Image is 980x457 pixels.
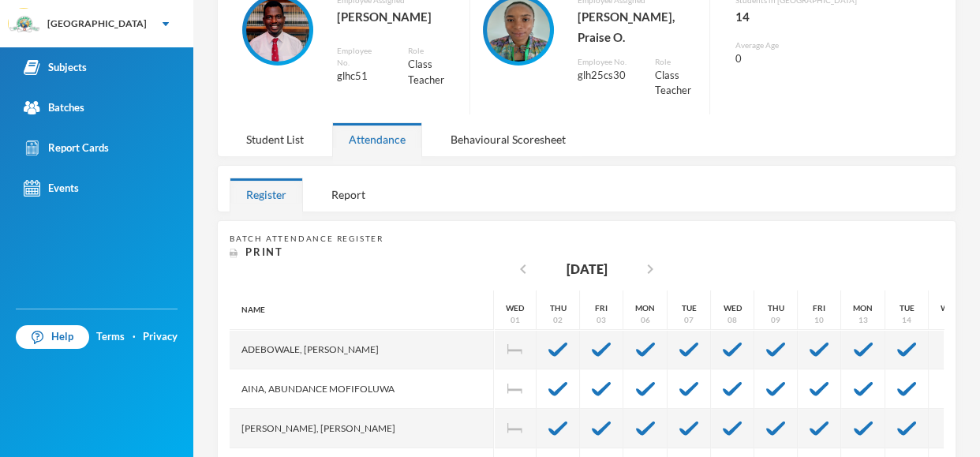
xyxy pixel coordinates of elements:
[735,39,857,51] div: Average Age
[24,180,79,197] div: Events
[813,302,825,314] div: Fri
[735,51,857,67] div: 0
[315,178,382,212] div: Report
[230,369,494,409] div: Aina, Abundance Mofifoluwa
[96,329,125,345] a: Terms
[553,314,563,326] div: 02
[230,330,494,369] div: Adebowale, [PERSON_NAME]
[578,68,632,84] div: glh25cs30
[566,260,607,279] div: [DATE]
[941,302,959,314] div: Wed
[230,290,494,330] div: Name
[494,330,537,369] div: Independence Day
[641,314,650,326] div: 06
[655,56,698,68] div: Role
[506,302,524,314] div: Wed
[230,122,320,156] div: Student List
[728,314,737,326] div: 08
[230,178,303,212] div: Register
[641,260,660,279] i: chevron_right
[16,325,89,349] a: Help
[735,6,857,27] div: 14
[245,245,283,258] span: Print
[24,99,84,116] div: Batches
[595,302,608,314] div: Fri
[597,314,606,326] div: 03
[858,314,868,326] div: 13
[635,302,655,314] div: Mon
[684,314,694,326] div: 07
[550,302,567,314] div: Thu
[814,314,824,326] div: 10
[337,6,458,27] div: [PERSON_NAME]
[853,302,873,314] div: Mon
[24,140,109,156] div: Report Cards
[682,302,697,314] div: Tue
[230,409,494,448] div: [PERSON_NAME], [PERSON_NAME]
[408,57,457,88] div: Class Teacher
[47,17,147,31] div: [GEOGRAPHIC_DATA]
[902,314,911,326] div: 14
[494,409,537,448] div: Independence Day
[230,234,383,243] span: Batch Attendance Register
[408,45,457,57] div: Role
[434,122,582,156] div: Behavioural Scoresheet
[771,314,780,326] div: 09
[900,302,915,314] div: Tue
[724,302,742,314] div: Wed
[9,9,40,40] img: logo
[578,56,632,68] div: Employee No.
[143,329,178,345] a: Privacy
[578,6,698,48] div: [PERSON_NAME], Praise O.
[655,68,698,99] div: Class Teacher
[494,369,537,409] div: Independence Day
[133,329,136,345] div: ·
[768,302,784,314] div: Thu
[514,260,533,279] i: chevron_left
[511,314,520,326] div: 01
[24,59,87,76] div: Subjects
[332,122,422,156] div: Attendance
[337,69,384,84] div: glhc51
[337,45,384,69] div: Employee No.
